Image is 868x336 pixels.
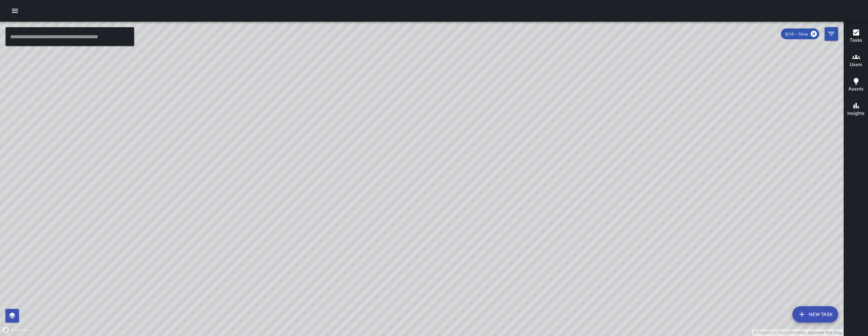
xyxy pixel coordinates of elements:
[781,31,812,37] span: 9/14 — Now
[844,49,868,73] button: Users
[848,85,864,93] h6: Assets
[847,110,865,117] h6: Insights
[850,61,862,68] h6: Users
[844,98,868,122] button: Insights
[825,27,838,41] button: Filters
[792,306,838,322] button: New Task
[781,28,819,39] div: 9/14 — Now
[844,24,868,49] button: Tasks
[850,37,862,44] h6: Tasks
[844,73,868,98] button: Assets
